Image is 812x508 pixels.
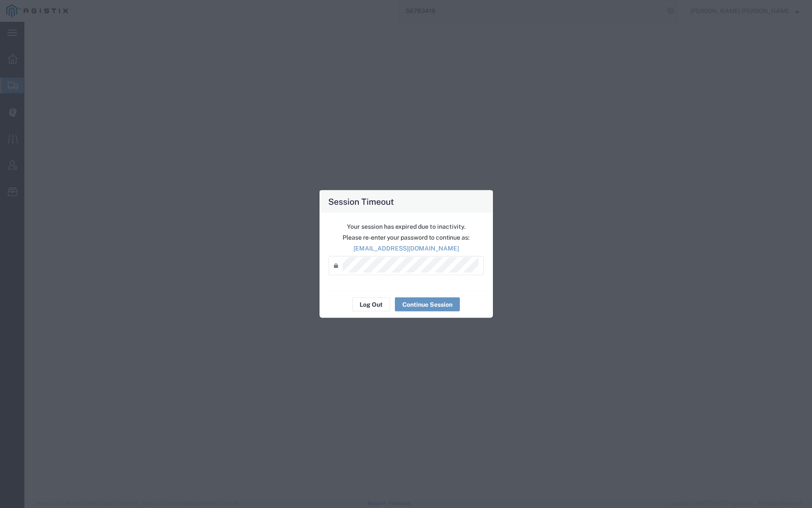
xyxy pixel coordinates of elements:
h4: Session Timeout [328,195,394,208]
p: [EMAIL_ADDRESS][DOMAIN_NAME] [329,244,484,253]
button: Continue Session [395,298,460,312]
p: Please re-enter your password to continue as: [329,233,484,242]
button: Log Out [352,298,390,312]
p: Your session has expired due to inactivity. [329,222,484,231]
